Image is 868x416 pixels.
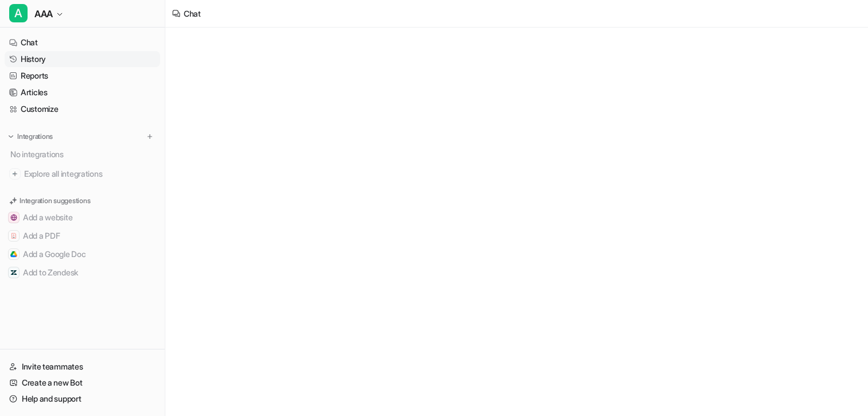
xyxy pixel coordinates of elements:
[10,232,17,239] img: Add a PDF
[5,391,160,407] a: Help and support
[5,245,160,263] button: Add a Google DocAdd a Google Doc
[17,132,53,141] p: Integrations
[20,196,90,206] p: Integration suggestions
[5,359,160,375] a: Invite teammates
[9,168,21,180] img: explore all integrations
[184,7,201,20] div: Chat
[10,251,17,258] img: Add a Google Doc
[7,133,15,141] img: expand menu
[5,131,56,142] button: Integrations
[34,6,53,22] span: AAA
[7,145,160,164] div: No integrations
[5,208,160,227] button: Add a websiteAdd a website
[5,68,160,84] a: Reports
[5,375,160,391] a: Create a new Bot
[9,4,28,22] span: A
[24,165,156,183] span: Explore all integrations
[5,84,160,100] a: Articles
[5,263,160,282] button: Add to ZendeskAdd to Zendesk
[5,101,160,117] a: Customize
[10,269,17,276] img: Add to Zendesk
[5,34,160,50] a: Chat
[5,51,160,67] a: History
[10,214,17,221] img: Add a website
[5,227,160,245] button: Add a PDFAdd a PDF
[5,166,160,182] a: Explore all integrations
[146,133,154,141] img: menu_add.svg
